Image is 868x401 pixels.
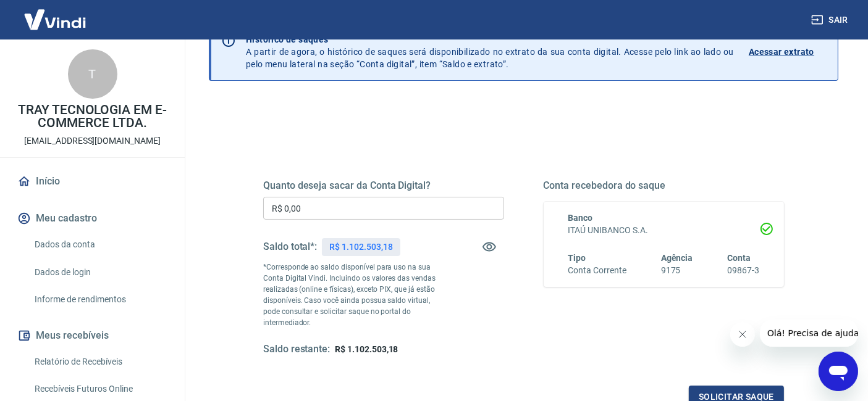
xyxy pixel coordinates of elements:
iframe: Fechar mensagem [730,322,755,347]
h5: Quanto deseja sacar da Conta Digital? [263,180,504,192]
a: Dados da conta [30,232,170,257]
p: Histórico de saques [246,33,734,46]
span: Banco [568,213,593,223]
p: R$ 1.102.503,18 [329,241,392,254]
iframe: Botão para abrir a janela de mensagens [819,352,858,391]
button: Meu cadastro [15,205,170,232]
span: Conta [727,253,751,263]
p: TRAY TECNOLOGIA EM E-COMMERCE LTDA. [10,104,175,130]
span: Agência [661,253,693,263]
h6: 09867-3 [727,264,759,277]
button: Meus recebíveis [15,322,170,349]
h5: Saldo restante: [263,343,330,356]
p: [EMAIL_ADDRESS][DOMAIN_NAME] [24,134,161,147]
h6: Conta Corrente [568,264,626,277]
a: Acessar extrato [749,33,828,70]
a: Dados de login [30,260,170,285]
button: Sair [809,9,853,31]
span: Tipo [568,253,586,263]
a: Relatório de Recebíveis [30,349,170,374]
img: Vindi [15,1,95,38]
span: R$ 1.102.503,18 [335,344,398,354]
p: A partir de agora, o histórico de saques será disponibilizado no extrato da sua conta digital. Ac... [246,33,734,70]
h6: 9175 [661,264,693,277]
iframe: Mensagem da empresa [760,320,858,347]
span: Olá! Precisa de ajuda? [7,9,104,19]
a: Informe de rendimentos [30,287,170,312]
h6: ITAÚ UNIBANCO S.A. [568,224,760,237]
a: Início [15,168,170,195]
h5: Conta recebedora do saque [544,180,785,192]
div: T [68,49,117,99]
p: *Corresponde ao saldo disponível para uso na sua Conta Digital Vindi. Incluindo os valores das ve... [263,262,444,328]
p: Acessar extrato [749,46,814,58]
h5: Saldo total*: [263,241,317,253]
